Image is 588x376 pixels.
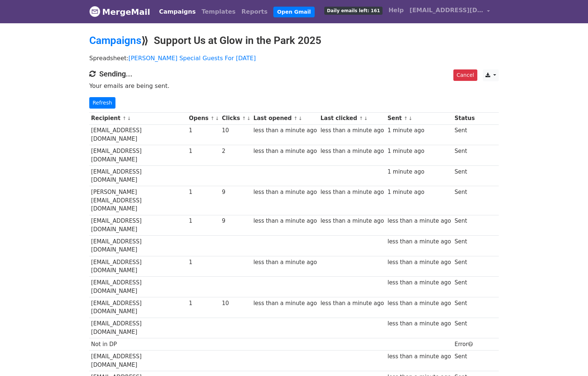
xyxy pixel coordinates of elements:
a: ↑ [211,116,215,121]
td: [EMAIL_ADDRESS][DOMAIN_NAME] [89,145,187,166]
td: Sent [453,124,476,145]
div: 1 minute ago [387,188,451,196]
div: less than a minute ago [387,352,451,361]
div: 1 [189,217,218,225]
div: less than a minute ago [321,299,384,308]
div: less than a minute ago [321,147,384,155]
td: Error [453,338,476,351]
a: ↑ [294,116,298,121]
div: less than a minute ago [387,278,451,287]
div: less than a minute ago [387,299,451,308]
div: 1 [189,126,218,135]
div: less than a minute ago [321,188,384,196]
td: Sent [453,351,476,371]
td: Sent [453,277,476,297]
div: less than a minute ago [253,188,317,196]
a: Campaigns [156,4,198,19]
td: Sent [453,186,476,215]
td: Sent [453,215,476,236]
div: 1 [189,258,218,267]
a: Cancel [453,69,477,81]
div: less than a minute ago [253,126,317,135]
p: Your emails are being sent. [89,82,499,90]
div: less than a minute ago [321,126,384,135]
a: ↓ [364,116,368,121]
span: [EMAIL_ADDRESS][DOMAIN_NAME] [409,6,483,15]
a: ↓ [408,116,412,121]
td: [EMAIL_ADDRESS][DOMAIN_NAME] [89,297,187,318]
td: Sent [453,297,476,318]
div: 1 [189,188,218,196]
td: Sent [453,256,476,277]
td: [PERSON_NAME][EMAIL_ADDRESS][DOMAIN_NAME] [89,186,187,215]
a: Open Gmail [273,7,314,17]
td: [EMAIL_ADDRESS][DOMAIN_NAME] [89,256,187,277]
td: Not in DP [89,338,187,351]
th: Sent [386,112,453,124]
a: [EMAIL_ADDRESS][DOMAIN_NAME] [407,3,493,20]
th: Opens [187,112,220,124]
div: 9 [222,217,250,225]
span: Daily emails left: 161 [324,7,383,15]
td: Sent [453,318,476,338]
div: less than a minute ago [387,258,451,267]
div: 2 [222,147,250,155]
td: [EMAIL_ADDRESS][DOMAIN_NAME] [89,165,187,186]
th: Clicks [220,112,252,124]
td: [EMAIL_ADDRESS][DOMAIN_NAME] [89,318,187,338]
div: less than a minute ago [387,217,451,225]
div: less than a minute ago [253,147,317,155]
a: Reports [239,4,271,19]
th: Recipient [89,112,187,124]
th: Last opened [252,112,319,124]
a: ↓ [127,116,131,121]
a: Daily emails left: 161 [321,3,385,18]
td: Sent [453,145,476,166]
h4: Sending... [89,69,499,78]
div: less than a minute ago [387,237,451,246]
a: ↑ [404,116,408,121]
div: less than a minute ago [387,319,451,328]
a: Help [385,3,407,18]
div: 1 [189,147,218,155]
div: 10 [222,299,250,308]
a: ↓ [247,116,251,121]
td: [EMAIL_ADDRESS][DOMAIN_NAME] [89,124,187,145]
img: MergeMail logo [89,6,100,17]
td: Sent [453,165,476,186]
div: 1 [189,299,218,308]
a: Refresh [89,97,115,109]
div: less than a minute ago [253,258,317,267]
td: Sent [453,236,476,256]
div: less than a minute ago [253,217,317,225]
a: MergeMail [89,4,150,20]
a: Campaigns [89,34,141,47]
td: [EMAIL_ADDRESS][DOMAIN_NAME] [89,351,187,371]
td: [EMAIL_ADDRESS][DOMAIN_NAME] [89,277,187,297]
div: 1 minute ago [387,168,451,176]
a: ↓ [298,116,302,121]
div: 1 minute ago [387,126,451,135]
div: less than a minute ago [253,299,317,308]
th: Status [453,112,476,124]
p: Spreadsheet: [89,54,499,62]
a: ↑ [242,116,246,121]
div: 1 minute ago [387,147,451,155]
div: 10 [222,126,250,135]
div: 9 [222,188,250,196]
td: [EMAIL_ADDRESS][DOMAIN_NAME] [89,215,187,236]
div: less than a minute ago [321,217,384,225]
a: [PERSON_NAME] Special Guests For [DATE] [128,55,256,62]
td: [EMAIL_ADDRESS][DOMAIN_NAME] [89,236,187,256]
a: ↑ [359,116,363,121]
th: Last clicked [319,112,386,124]
a: ↓ [215,116,219,121]
a: Templates [198,4,238,19]
h2: ⟫ Support Us at Glow in the Park 2025 [89,34,499,47]
a: ↑ [122,116,127,121]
